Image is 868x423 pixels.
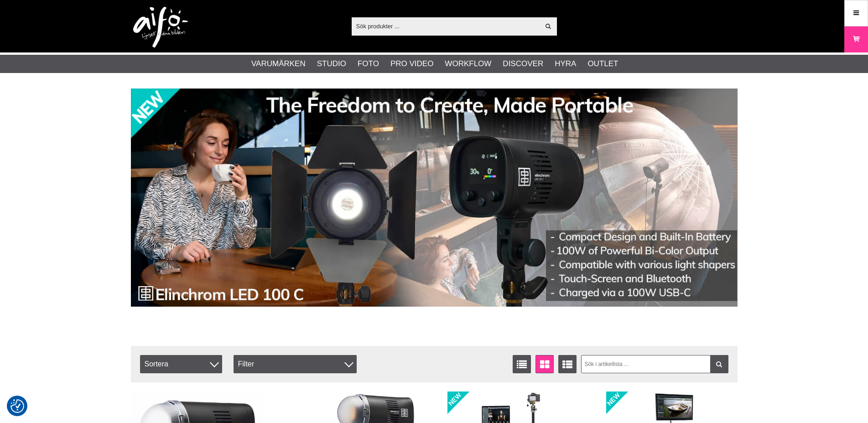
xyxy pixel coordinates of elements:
[251,58,306,70] a: Varumärken
[513,355,531,373] a: Listvisning
[587,58,618,70] a: Outlet
[581,355,728,373] input: Sök i artikellista ...
[358,58,379,70] a: Foto
[558,355,577,373] a: Utökad listvisning
[352,19,540,33] input: Sök produkter ...
[317,58,346,70] a: Studio
[10,398,24,414] button: Samtyckesinställningar
[131,89,738,307] img: Annons:002 banner-elin-led100c11390x.jpg
[535,355,554,373] a: Fönstervisning
[445,58,491,70] a: Workflow
[234,355,357,373] div: Filter
[10,399,24,413] img: Revisit consent button
[390,58,433,70] a: Pro Video
[140,355,222,373] span: Sortera
[710,355,728,373] a: Filtrera
[503,58,543,70] a: Discover
[555,58,576,70] a: Hyra
[133,7,188,48] img: logo.png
